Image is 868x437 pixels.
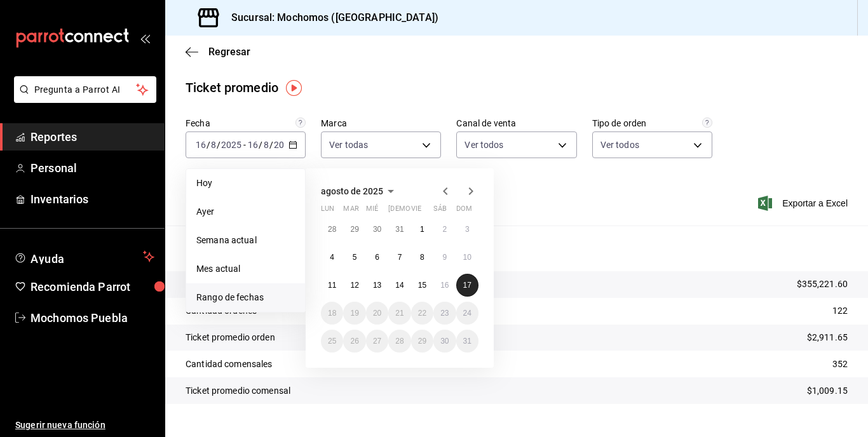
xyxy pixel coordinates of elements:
[343,302,365,325] button: 19 de agosto de 2025
[420,225,424,234] abbr: 1 de agosto de 2025
[456,330,478,353] button: 31 de agosto de 2025
[321,184,398,199] button: agosto de 2025
[442,225,447,234] abbr: 2 de agosto de 2025
[321,302,343,325] button: 18 de agosto de 2025
[440,281,449,290] abbr: 16 de agosto de 2025
[321,330,343,353] button: 25 de agosto de 2025
[350,309,358,318] abbr: 19 de agosto de 2025
[195,140,207,150] input: --
[328,337,336,346] abbr: 25 de agosto de 2025
[321,246,343,269] button: 4 de agosto de 2025
[31,309,154,326] span: Mochomos Puebla
[433,205,447,218] abbr: sábado
[373,225,381,234] abbr: 30 de julio de 2025
[350,225,358,234] abbr: 29 de julio de 2025
[343,218,365,241] button: 29 de julio de 2025
[388,246,410,269] button: 7 de agosto de 2025
[31,159,154,177] span: Personal
[463,253,471,262] abbr: 10 de agosto de 2025
[343,205,358,218] abbr: martes
[31,191,154,208] span: Inventarios
[411,246,433,269] button: 8 de agosto de 2025
[592,119,712,128] label: Tipo de orden
[395,337,403,346] abbr: 28 de agosto de 2025
[353,253,357,262] abbr: 5 de agosto de 2025
[433,218,456,241] button: 2 de agosto de 2025
[186,78,278,97] div: Ticket promedio
[456,205,472,218] abbr: domingo
[321,218,343,241] button: 28 de julio de 2025
[440,337,449,346] abbr: 30 de agosto de 2025
[388,218,410,241] button: 31 de julio de 2025
[196,234,295,247] span: Semana actual
[395,309,403,318] abbr: 21 de agosto de 2025
[295,118,306,128] svg: Información delimitada a máximo 62 días.
[433,246,456,269] button: 9 de agosto de 2025
[433,330,456,353] button: 30 de agosto de 2025
[15,419,154,432] span: Sugerir nueva función
[456,246,478,269] button: 10 de agosto de 2025
[388,330,410,353] button: 28 de agosto de 2025
[350,281,358,290] abbr: 12 de agosto de 2025
[321,274,343,297] button: 11 de agosto de 2025
[463,337,471,346] abbr: 31 de agosto de 2025
[196,262,295,276] span: Mes actual
[395,225,403,234] abbr: 31 de julio de 2025
[807,331,848,344] p: $2,911.65
[273,140,295,150] input: ----
[395,281,403,290] abbr: 14 de agosto de 2025
[247,140,259,150] input: --
[217,140,220,150] span: /
[442,253,447,262] abbr: 9 de agosto de 2025
[243,140,246,150] span: -
[761,196,848,211] span: Exportar a Excel
[31,278,154,295] span: Recomienda Parrot
[418,309,426,318] abbr: 22 de agosto de 2025
[366,246,388,269] button: 6 de agosto de 2025
[9,92,156,105] a: Pregunta a Parrot AI
[433,302,456,325] button: 23 de agosto de 2025
[263,140,269,150] input: --
[388,274,410,297] button: 14 de agosto de 2025
[411,330,433,353] button: 29 de agosto de 2025
[196,291,295,304] span: Rango de fechas
[411,302,433,325] button: 22 de agosto de 2025
[465,138,503,151] span: Ver todos
[456,119,576,128] label: Canal de venta
[373,337,381,346] abbr: 27 de agosto de 2025
[186,331,275,344] p: Ticket promedio orden
[343,246,365,269] button: 5 de agosto de 2025
[420,253,424,262] abbr: 8 de agosto de 2025
[186,119,306,128] label: Fecha
[702,118,712,128] svg: Todas las órdenes contabilizan 1 comensal a excepción de órdenes de mesa con comensales obligator...
[366,274,388,297] button: 13 de agosto de 2025
[456,302,478,325] button: 24 de agosto de 2025
[140,33,150,43] button: open_drawer_menu
[350,337,358,346] abbr: 26 de agosto de 2025
[196,205,295,218] span: Ayer
[373,309,381,318] abbr: 20 de agosto de 2025
[398,253,402,262] abbr: 7 de agosto de 2025
[366,205,378,218] abbr: miércoles
[832,304,848,318] p: 122
[321,119,441,128] label: Marca
[388,205,463,218] abbr: jueves
[210,140,217,150] input: --
[411,274,433,297] button: 15 de agosto de 2025
[366,302,388,325] button: 20 de agosto de 2025
[366,218,388,241] button: 30 de julio de 2025
[388,302,410,325] button: 21 de agosto de 2025
[269,140,273,150] span: /
[207,140,210,150] span: /
[321,186,383,196] span: agosto de 2025
[186,46,250,58] button: Regresar
[832,358,848,371] p: 352
[286,80,302,96] img: Tooltip marker
[208,46,250,58] span: Regresar
[411,205,421,218] abbr: viernes
[373,281,381,290] abbr: 13 de agosto de 2025
[329,138,368,151] span: Ver todas
[418,281,426,290] abbr: 15 de agosto de 2025
[34,83,137,97] span: Pregunta a Parrot AI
